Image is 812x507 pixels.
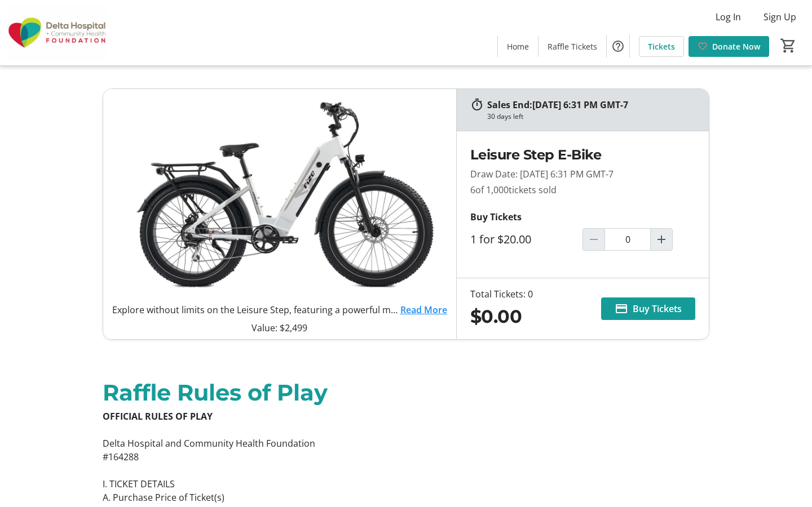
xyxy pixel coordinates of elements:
div: Total Tickets: 0 [470,287,533,301]
p: Explore without limits on the Leisure Step, featuring a powerful motor, 4" fat tires, and a step-... [112,303,400,317]
span: Sales End: [487,99,532,111]
button: Log In [707,8,750,26]
span: Home [507,41,529,52]
img: Delta Hospital and Community Health Foundation's Logo [7,5,107,61]
span: Raffle Tickets [548,41,597,52]
img: Leisure Step E-Bike [103,89,456,299]
button: Cart [778,35,798,56]
button: Buy Tickets [601,297,695,320]
a: Tickets [639,36,684,57]
label: 1 for $20.00 [470,233,531,246]
p: #164288 [103,450,709,464]
a: Read More [400,303,447,317]
span: Donate Now [712,41,760,52]
button: Sign Up [754,8,805,26]
a: Donate Now [689,36,769,57]
button: Help [607,35,629,57]
strong: OFFICIAL RULES OF PLAY [103,410,213,422]
span: Sign Up [764,10,796,24]
p: Draw Date: [DATE] 6:31 PM GMT-7 [470,167,696,181]
span: Buy Tickets [633,302,682,315]
span: Log In [716,10,741,24]
div: Raffle Rules of Play [103,376,709,410]
span: [DATE] 6:31 PM GMT-7 [532,99,628,111]
div: $0.00 [470,303,533,330]
a: Home [498,36,538,57]
p: A. Purchase Price of Ticket(s) [103,491,709,504]
span: of 1,000 [475,184,509,196]
div: 30 days left [487,112,523,122]
p: Value: $2,499 [112,321,447,335]
strong: Buy Tickets [470,211,522,223]
h2: Leisure Step E-Bike [470,145,696,165]
p: Delta Hospital and Community Health Foundation [103,437,709,450]
button: Increment by one [651,229,672,250]
span: Tickets [648,41,675,52]
a: Raffle Tickets [539,36,606,57]
p: 6 tickets sold [470,183,696,197]
p: I. TICKET DETAILS [103,477,709,491]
